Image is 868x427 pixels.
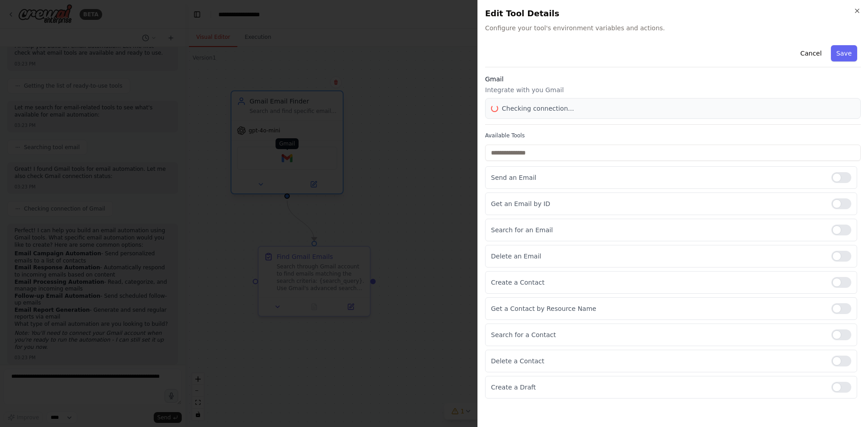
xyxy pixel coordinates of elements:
p: Search for a Contact [491,330,824,339]
h2: Edit Tool Details [485,7,861,20]
p: Get a Contact by Resource Name [491,304,824,313]
p: Delete a Contact [491,357,824,366]
p: Search for an Email [491,225,824,235]
p: Delete an Email [491,252,824,261]
p: Get an Email by ID [491,199,824,208]
span: Configure your tool's environment variables and actions. [485,23,861,33]
p: Send an Email [491,173,824,182]
button: Save [831,45,857,61]
button: Cancel [795,45,827,61]
p: Create a Draft [491,383,824,392]
span: Checking connection... [502,104,574,113]
h3: Gmail [485,75,861,84]
p: Integrate with you Gmail [485,85,861,94]
p: Create a Contact [491,278,824,287]
label: Available Tools [485,132,861,139]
